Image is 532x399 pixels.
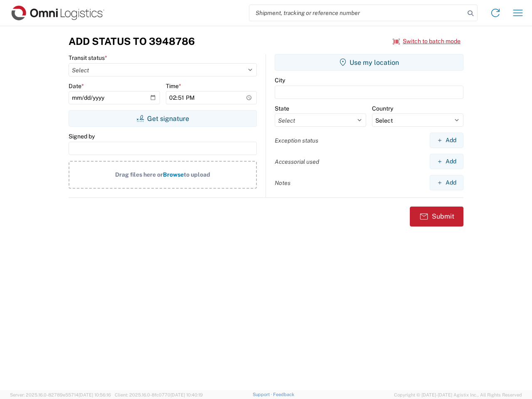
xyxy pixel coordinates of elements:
[115,171,163,178] span: Drag files here or
[170,392,203,397] span: [DATE] 10:40:19
[69,82,84,90] label: Date
[10,392,111,397] span: Server: 2025.16.0-82789e55714
[249,5,465,21] input: Shipment, tracking or reference number
[394,391,522,399] span: Copyright © [DATE]-[DATE] Agistix Inc., All Rights Reserved
[275,137,318,144] label: Exception status
[166,82,181,90] label: Time
[372,105,393,112] label: Country
[393,34,461,48] button: Switch to batch mode
[275,158,319,165] label: Accessorial used
[184,171,210,178] span: to upload
[275,105,289,112] label: State
[430,154,463,169] button: Add
[115,392,203,397] span: Client: 2025.16.0-8fc0770
[273,392,294,397] a: Feedback
[69,110,257,127] button: Get signature
[69,35,195,47] h3: Add Status to 3948786
[79,392,111,397] span: [DATE] 10:56:16
[410,207,463,227] button: Submit
[430,175,463,190] button: Add
[69,133,95,140] label: Signed by
[253,392,273,397] a: Support
[430,133,463,148] button: Add
[275,179,291,187] label: Notes
[275,76,285,84] label: City
[275,54,463,71] button: Use my location
[69,54,107,62] label: Transit status
[163,171,184,178] span: Browse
